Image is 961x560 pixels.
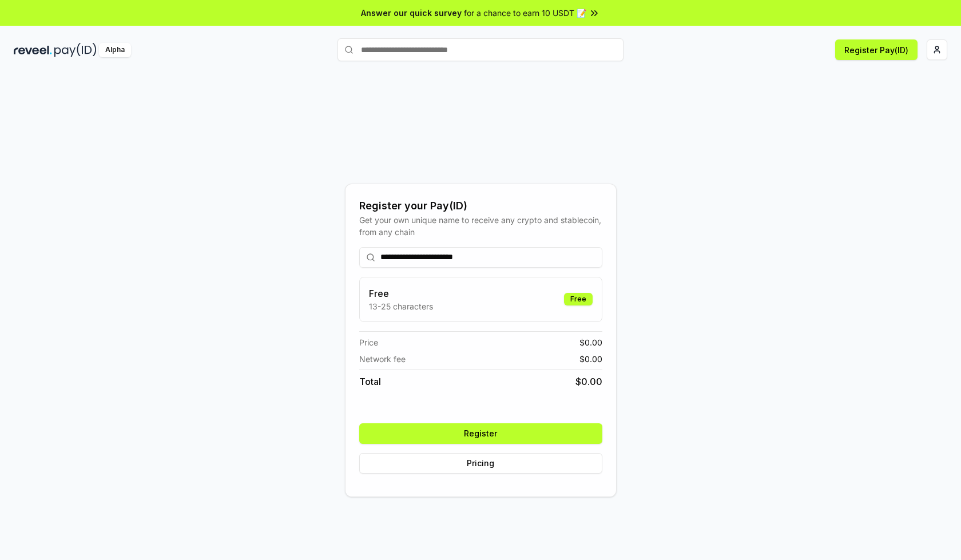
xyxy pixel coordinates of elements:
span: Network fee [359,353,406,365]
span: Total [359,375,381,388]
div: Register your Pay(ID) [359,198,602,214]
div: Free [564,293,593,305]
span: $ 0.00 [579,336,602,348]
img: pay_id [54,43,97,57]
span: for a chance to earn 10 USDT 📝 [464,7,586,19]
button: Register Pay(ID) [835,39,918,60]
span: Answer our quick survey [361,7,462,19]
img: reveel_dark [14,43,52,57]
h3: Free [369,287,433,300]
span: Price [359,336,378,348]
span: $ 0.00 [579,353,602,365]
div: Alpha [99,43,131,57]
p: 13-25 characters [369,300,433,312]
span: $ 0.00 [575,375,602,388]
button: Register [359,423,602,444]
button: Pricing [359,453,602,474]
div: Get your own unique name to receive any crypto and stablecoin, from any chain [359,214,602,238]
